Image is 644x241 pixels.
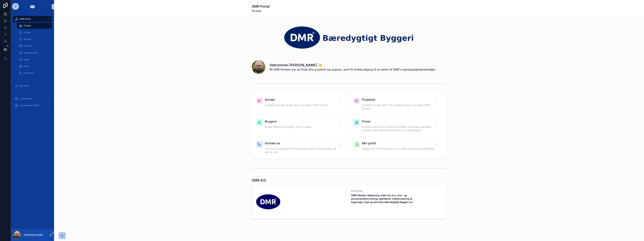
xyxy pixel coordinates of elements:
span: Overblik over alle DMR A/S's projekter, som er oprettet i DMR Portalen. [362,103,437,110]
h1: DMR Portal [252,4,270,9]
span: Projekter [24,45,33,47]
a: Kontakt os [17,70,52,76]
a: BrugereSe alle DMR A/S's brugere i DMR Portalen. [252,115,349,137]
a: iBL portal [13,83,52,89]
a: KunderOversigt over alle kunder, som er oprettet i DMR Portalen. [252,93,349,115]
a: Projekter [17,43,52,49]
span: Min profil [362,141,435,146]
span: Forside [24,24,31,27]
a: Opgavestyring [17,50,52,56]
h1: DMR A/S [252,178,266,183]
span: Projekter [362,97,437,102]
p: [PERSON_NAME] [24,233,43,237]
img: App logo [30,4,35,9]
span: Beskrivelse [351,190,442,192]
a: PriserOversigt over priser for adgang til DMR's forskellige værktøjer i portalen, samt vejledende... [349,115,446,137]
span: Priser [362,119,437,124]
a: Min profilRediger din profil med email, navn, telefonnummer og profilbillede. [349,137,446,159]
span: Kunder [265,97,329,102]
span: iBL portal [20,85,29,87]
a: ProjekterOverblik over alle DMR A/S's projekter, som er oprettet i DMR Portalen. [349,93,446,115]
span: Rediger din profil med email, navn, telefonnummer og profilbillede. [362,147,435,150]
span: LCA bibliotek [20,97,32,100]
img: 30475-dmr_logo_baeredygtigt-byggeri_space-arround---noloco---narrow---transparrent---white-DMR.png [252,25,446,50]
span: Kontakt os [24,72,34,74]
span: Kunder [24,31,31,34]
a: Kunder [17,29,52,35]
a: Brugere [17,36,52,42]
span: Issues [24,58,30,61]
span: Se alle DMR A/S's brugere i DMR Portalen. [265,125,312,129]
span: Brugere [265,119,312,124]
span: Forside [252,9,270,13]
a: Priser [17,63,52,69]
img: ML4l_oFqbF00WKuVupGUmYa_DEzWRlVFlCe37Lmr--o [256,190,280,214]
span: Hvis du har spørgsmål til Portalen eller brug for teknisk hjælp, så tag fat i os! [265,147,339,154]
span: Kontakt os [265,141,339,146]
a: Issues [17,56,52,63]
span: Opgavestyring [24,51,38,54]
a: Kontakt osHvis du har spørgsmål til Portalen eller brug for teknisk hjælp, så tag fat i os! [252,137,349,159]
a: DMR Portal [13,16,52,22]
span: Oversigt over priser for adgang til DMR's forskellige værktøjer i portalen, samt vejledende prise... [362,125,437,132]
span: Priser [24,65,29,68]
span: LCA modeller (BETA) [20,104,40,107]
a: LCA bibliotek [13,96,52,102]
span: Oversigt over alle kunder, som er oprettet i DMR Portalen. [265,103,329,107]
span: Brugere [24,38,31,41]
div: scrollable content [11,14,54,119]
span: På DMR Portalen kan du finde dine projekter og opgaver, samt få direkte adgang til en række af DM... [269,67,436,71]
a: Forside [17,23,52,29]
a: LCA modeller (BETA) [13,102,52,109]
span: DMR Portal [20,18,31,20]
strong: DMR tilbyder rådgivning inden for bl.a. jord- og grundvandsforurening, geoteknik, miljøscreening ... [351,194,413,203]
h1: Velkommen [PERSON_NAME] 👋 [269,63,436,67]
